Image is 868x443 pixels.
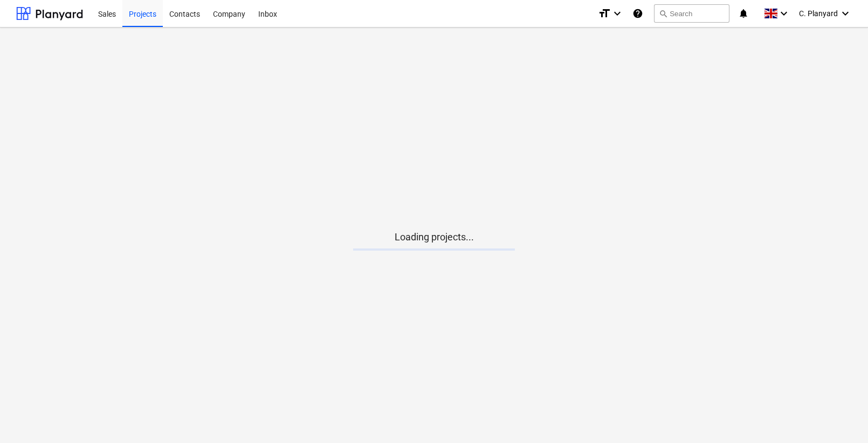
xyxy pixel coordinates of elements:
i: keyboard_arrow_down [777,7,790,20]
i: keyboard_arrow_down [839,7,852,20]
span: C. Planyard [799,9,838,18]
i: notifications [738,7,749,20]
i: format_size [598,7,611,20]
i: Knowledge base [632,7,643,20]
i: keyboard_arrow_down [611,7,624,20]
button: Search [654,4,729,23]
p: Loading projects... [353,231,515,244]
span: search [659,9,667,18]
